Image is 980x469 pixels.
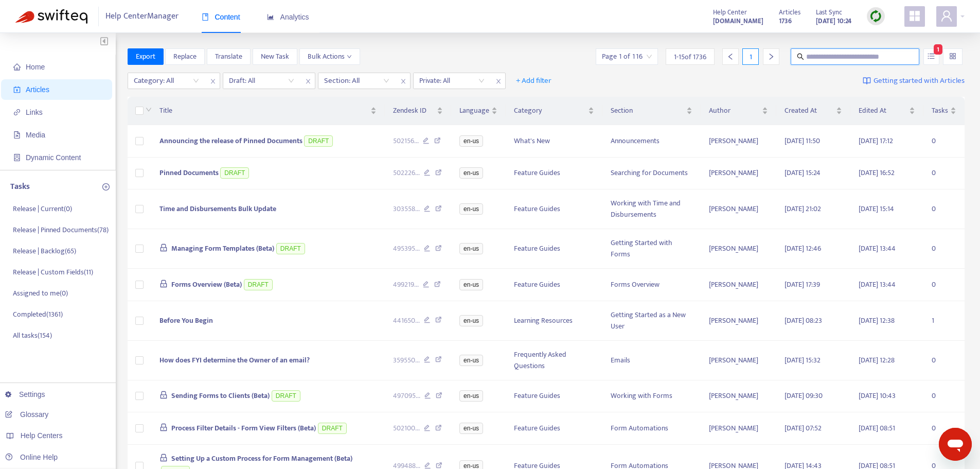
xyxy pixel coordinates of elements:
span: Analytics [267,13,309,21]
span: down [146,107,152,113]
span: [DATE] 11:50 [785,135,820,147]
td: [PERSON_NAME] [701,229,776,269]
th: Author [701,97,776,125]
span: [DATE] 09:30 [785,390,823,402]
span: 502100 ... [393,423,420,434]
span: [DATE] 21:02 [785,203,821,215]
p: All tasks ( 154 ) [13,330,52,341]
p: Release | Backlog ( 65 ) [13,246,76,256]
span: Translate [215,51,242,62]
span: close [397,75,410,88]
span: Pinned Documents [159,167,219,179]
td: Working with Time and Disbursements [602,189,701,229]
span: 303558 ... [393,203,420,215]
span: Section [611,105,684,116]
span: book [202,13,209,21]
span: 441650 ... [393,315,420,326]
span: 502156 ... [393,135,419,147]
span: home [13,63,21,71]
span: Links [26,108,43,116]
div: 1 [742,48,759,65]
strong: [DATE] 10:24 [816,15,851,27]
span: [DATE] 17:12 [859,135,893,147]
span: en-us [459,355,483,366]
span: lock [159,423,168,431]
span: unordered-list [928,53,935,60]
td: Emails [602,341,701,380]
span: Dynamic Content [26,153,81,162]
span: lock [159,244,168,252]
span: DRAFT [276,243,305,254]
span: How does FYI determine the Owner of an email? [159,354,310,366]
td: Forms Overview [602,269,701,301]
span: Home [26,63,45,71]
span: Articles [26,85,49,94]
span: close [206,75,220,88]
span: close [301,75,315,88]
span: en-us [459,167,483,179]
iframe: Button to launch messaging window [939,428,972,461]
span: [DATE] 12:38 [859,315,895,326]
span: Created At [785,105,833,116]
span: [DATE] 16:52 [859,167,895,179]
span: Getting started with Articles [874,75,965,87]
a: Glossary [5,410,48,419]
th: Zendesk ID [385,97,452,125]
span: close [492,75,505,88]
span: search [797,53,804,60]
a: Settings [5,390,45,398]
span: link [13,109,21,116]
td: [PERSON_NAME] [701,380,776,413]
span: [DATE] 12:28 [859,354,895,366]
span: right [768,53,775,60]
span: file-image [13,131,21,138]
span: left [727,53,734,60]
button: + Add filter [508,73,559,89]
span: en-us [459,423,483,434]
td: Feature Guides [506,412,602,445]
button: Bulk Actionsdown [299,48,360,65]
th: Title [151,97,385,125]
span: 1 - 15 of 1736 [674,51,706,62]
span: [DATE] 15:14 [859,203,894,215]
p: Release | Custom Fields ( 11 ) [13,267,93,277]
img: sync.dc5367851b00ba804db3.png [869,10,882,23]
span: Edited At [859,105,907,116]
span: user [940,10,953,22]
img: Swifteq [15,9,87,24]
span: [DATE] 07:52 [785,422,822,434]
span: en-us [459,243,483,254]
td: [PERSON_NAME] [701,125,776,158]
span: [DATE] 13:44 [859,279,896,290]
span: 502226 ... [393,167,420,179]
button: unordered-list [923,48,939,65]
button: Replace [165,48,205,65]
th: Section [602,97,701,125]
td: Announcements [602,125,701,158]
span: Last Sync [816,7,842,18]
span: DRAFT [272,390,300,402]
span: [DATE] 08:51 [859,422,895,434]
span: en-us [459,315,483,326]
p: Completed ( 1361 ) [13,309,63,320]
td: [PERSON_NAME] [701,341,776,380]
td: 0 [923,189,965,229]
td: Learning Resources [506,301,602,341]
button: New Task [253,48,297,65]
button: Translate [207,48,251,65]
td: 1 [923,301,965,341]
span: [DATE] 12:46 [785,242,821,254]
td: 0 [923,269,965,301]
span: DRAFT [220,167,249,179]
span: [DATE] 08:23 [785,315,822,326]
button: Export [128,48,164,65]
td: Feature Guides [506,380,602,413]
td: [PERSON_NAME] [701,301,776,341]
span: [DATE] 17:39 [785,279,820,290]
td: Feature Guides [506,189,602,229]
span: down [347,54,352,59]
td: Searching for Documents [602,158,701,190]
span: en-us [459,390,483,402]
td: 0 [923,412,965,445]
span: New Task [261,51,289,62]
